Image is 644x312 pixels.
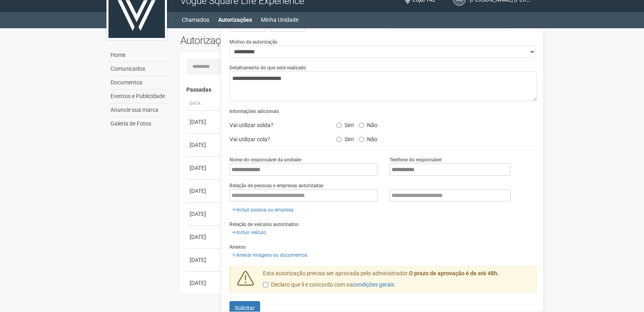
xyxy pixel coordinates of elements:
[190,210,219,218] div: [DATE]
[182,14,209,25] a: Chamados
[229,221,298,228] label: Relação de veículos autorizados
[108,117,168,130] a: Galeria de Fotos
[186,97,223,111] th: Data
[336,137,342,142] input: Sim
[229,64,306,71] label: Detalhamento do que será realizado
[359,133,377,143] label: Não
[108,103,168,117] a: Anuncie sua marca
[108,76,168,90] a: Documentos
[359,119,377,129] label: Não
[229,228,269,237] a: Incluir veículo
[336,119,354,129] label: Sim
[359,123,364,128] input: Não
[336,133,354,143] label: Sim
[263,282,268,287] input: Declaro que li e concordo com oscondições gerais
[190,256,219,264] div: [DATE]
[352,281,394,288] a: condições gerais
[229,156,301,163] label: Nome do responsável da unidade
[409,270,499,276] strong: O prazo de aprovação é de até 48h.
[223,133,330,145] div: Vai utilizar cola?
[229,205,296,214] a: Incluir pessoa ou empresa
[229,243,246,251] label: Anexos
[190,187,219,195] div: [DATE]
[261,14,298,25] a: Minha Unidade
[190,233,219,241] div: [DATE]
[223,119,330,131] div: Vai utilizar solda?
[229,182,323,189] label: Relação de pessoas e empresas autorizadas
[190,279,219,287] div: [DATE]
[218,14,252,25] a: Autorizações
[229,38,277,46] label: Motivo da autorização
[108,90,168,103] a: Eventos e Publicidade
[359,137,364,142] input: Não
[263,281,394,289] label: Declaro que li e concordo com os
[229,108,279,115] label: Informações adicionais
[390,156,442,163] label: Telefone do responsável
[180,34,353,46] h2: Autorizações
[108,62,168,76] a: Comunicados
[235,305,255,311] span: Solicitar
[190,118,219,126] div: [DATE]
[190,141,219,149] div: [DATE]
[257,270,538,293] div: Esta autorização precisa ser aprovada pelo administrador.
[229,251,310,260] a: Anexar imagens ou documentos
[336,123,342,128] input: Sim
[190,164,219,172] div: [DATE]
[108,48,168,62] a: Home
[186,87,532,93] h4: Passadas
